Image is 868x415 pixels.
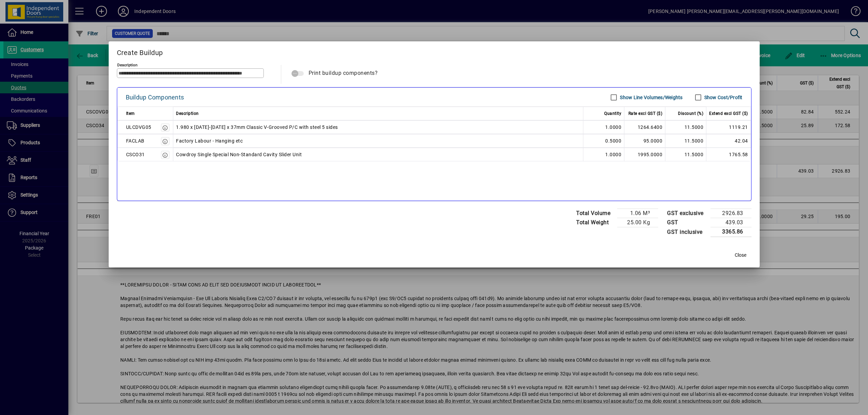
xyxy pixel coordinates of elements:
[173,120,583,134] td: 1.980 x [DATE]-[DATE] x 37mm Classic V-Grooved P/C with steel 5 sides
[117,63,137,67] mat-label: Description
[126,92,184,103] div: Buildup Components
[573,209,617,218] td: Total Volume
[664,227,710,237] td: GST inclusive
[126,150,145,159] div: CSCO31
[664,209,710,218] td: GST exclusive
[619,94,682,101] label: Show Line Volumes/Weights
[109,41,760,61] h2: Create Buildup
[706,134,751,148] td: 42.04
[617,218,658,227] td: 25.00 Kg
[583,148,624,161] td: 1.0000
[126,109,135,118] span: Item
[309,70,378,76] span: Print buildup components?
[710,227,751,237] td: 3365.86
[703,94,743,101] label: Show Cost/Profit
[665,148,706,161] td: 11.5000
[706,148,751,161] td: 1765.58
[730,249,751,262] button: Close
[627,137,662,145] div: 95.0000
[709,109,748,118] span: Extend excl GST ($)
[583,134,624,148] td: 0.5000
[176,109,199,118] span: Description
[627,150,662,159] div: 1995.0000
[665,134,706,148] td: 11.5000
[604,109,621,118] span: Quantity
[628,109,663,118] span: Rate excl GST ($)
[710,218,751,227] td: 439.03
[627,123,662,131] div: 1264.6400
[735,252,746,259] span: Close
[617,209,658,218] td: 1.06 M³
[126,137,145,145] div: FACLAB
[173,148,583,161] td: Cowdroy Single Special Non-Standard Cavity Slider Unit
[706,120,751,134] td: 1119.21
[664,218,710,227] td: GST
[710,209,751,218] td: 2926.83
[665,120,706,134] td: 11.5000
[126,123,151,131] div: ULCDVG05
[583,120,624,134] td: 1.0000
[678,109,703,118] span: Discount (%)
[573,218,617,227] td: Total Weight
[173,134,583,148] td: Factory Labour - Hanging etc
